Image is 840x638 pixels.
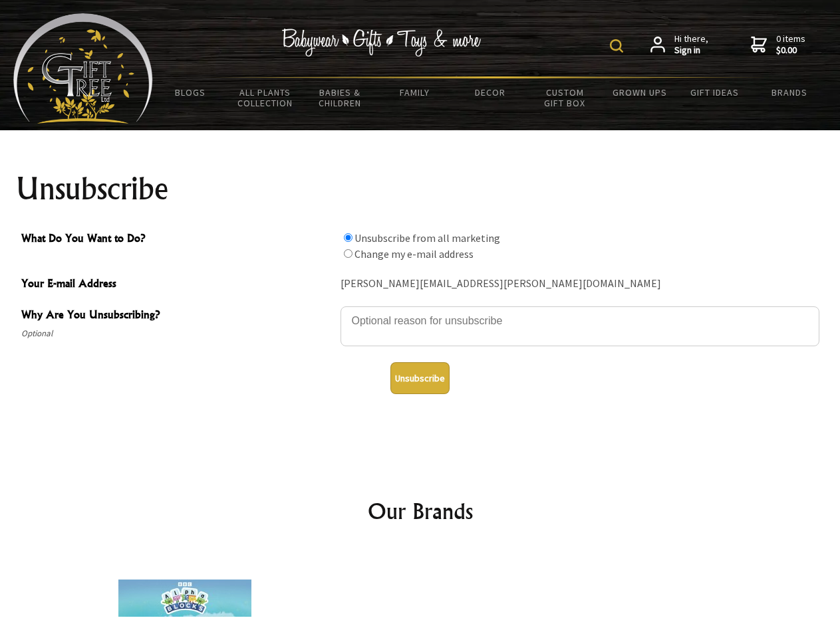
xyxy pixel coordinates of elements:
textarea: Why Are You Unsubscribing? [341,306,819,346]
span: 0 items [776,33,805,56]
a: Family [378,78,453,106]
span: Your E-mail Address [21,275,334,294]
img: Babyware - Gifts - Toys and more... [13,13,153,124]
strong: $0.00 [776,45,805,56]
input: What Do You Want to Do? [344,249,352,258]
a: Brands [752,78,827,106]
span: Optional [21,326,334,342]
img: product search [610,39,623,53]
a: Grown Ups [602,78,677,106]
a: Custom Gift Box [527,78,603,117]
span: Why Are You Unsubscribing? [21,306,334,326]
a: All Plants Collection [228,78,303,117]
a: Gift Ideas [677,78,752,106]
label: Unsubscribe from all marketing [354,231,500,245]
img: Babywear - Gifts - Toys & more [282,29,482,56]
span: What Do You Want to Do? [21,230,334,249]
strong: Sign in [674,45,708,56]
a: Hi there,Sign in [650,33,708,56]
h2: Our Brands [27,495,814,527]
a: Decor [452,78,527,106]
input: What Do You Want to Do? [344,233,352,242]
a: Babies & Children [303,78,378,117]
div: [PERSON_NAME][EMAIL_ADDRESS][PERSON_NAME][DOMAIN_NAME] [341,274,819,294]
span: Hi there, [674,33,708,56]
a: BLOGS [153,78,228,106]
button: Unsubscribe [390,362,450,394]
a: 0 items$0.00 [751,33,805,56]
label: Change my e-mail address [354,247,474,261]
h1: Unsubscribe [16,173,825,205]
